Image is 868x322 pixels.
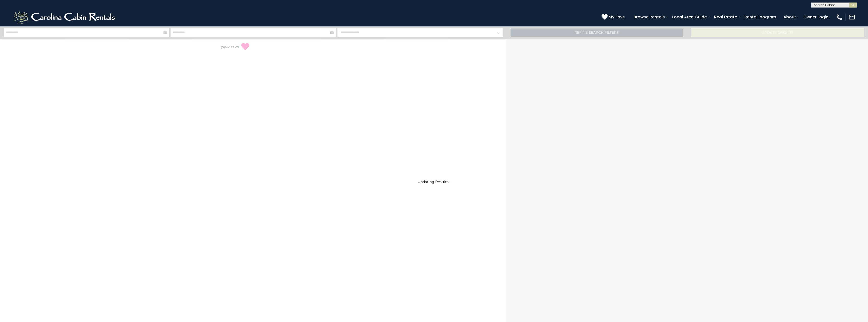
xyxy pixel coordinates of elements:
[609,14,625,20] span: My Favs
[670,13,709,21] a: Local Area Guide
[742,13,779,21] a: Rental Program
[712,13,740,21] a: Real Estate
[631,13,667,21] a: Browse Rentals
[848,14,855,21] img: mail-regular-white.png
[801,13,831,21] a: Owner Login
[781,13,799,21] a: About
[836,14,843,21] img: phone-regular-white.png
[602,14,626,20] a: My Favs
[13,10,117,25] img: White-1-2.png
